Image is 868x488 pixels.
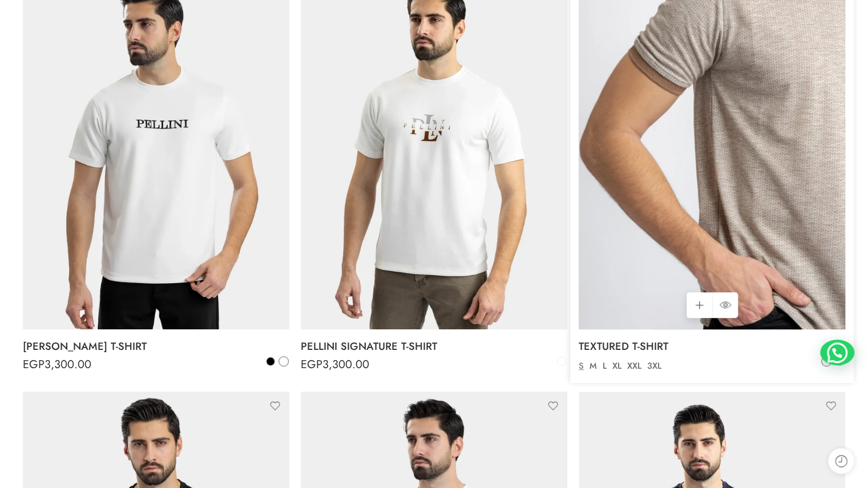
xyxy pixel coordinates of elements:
[821,356,831,366] a: Beige
[644,360,664,373] a: 3XL
[579,335,845,358] a: TEXTURED T-SHIRT
[579,356,647,373] bdi: 2,750.00
[576,360,587,373] a: S
[23,335,289,358] a: [PERSON_NAME] T-SHIRT
[609,360,624,373] a: XL
[301,335,567,358] a: PELLINI SIGNATURE T-SHIRT
[301,356,322,373] span: EGP
[687,292,712,318] a: Select options for “TEXTURED T-SHIRT”
[712,292,738,318] a: QUICK SHOP
[624,360,644,373] a: XXL
[23,356,91,373] bdi: 3,300.00
[600,360,609,373] a: L
[23,356,45,373] span: EGP
[278,356,289,366] a: White
[579,356,600,373] span: EGP
[301,356,369,373] bdi: 3,300.00
[587,360,600,373] a: M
